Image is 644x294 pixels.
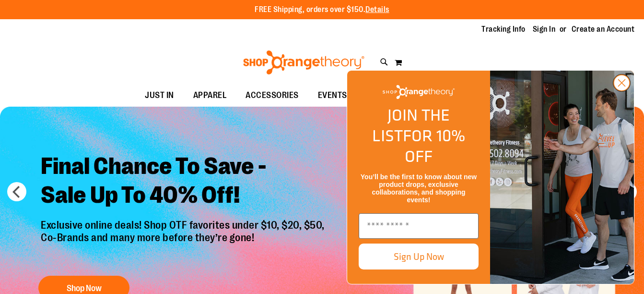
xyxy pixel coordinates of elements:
span: APPAREL [193,85,227,106]
img: Shop Orangetheory [242,50,366,74]
a: ACCESSORIES [236,85,308,107]
a: EVENTS [308,85,357,107]
h2: Final Chance To Save - Sale Up To 40% Off! [34,145,334,219]
span: EVENTS [318,85,347,106]
button: prev [7,182,26,201]
span: JOIN THE LIST [372,103,450,147]
a: Create an Account [572,24,635,35]
img: Shop Orangtheory [490,71,634,284]
a: Details [365,5,389,14]
a: JUST IN [135,85,184,107]
p: Exclusive online deals! Shop OTF favorites under $10, $20, $50, Co-Brands and many more before th... [34,219,334,266]
img: Shop Orangetheory [383,85,455,99]
a: Tracking Info [481,24,526,35]
a: APPAREL [184,85,236,107]
span: JUST IN [145,85,174,106]
button: Sign Up Now [359,244,479,269]
a: Sign In [533,24,556,35]
span: You’ll be the first to know about new product drops, exclusive collaborations, and shopping events! [361,173,477,204]
div: FLYOUT Form [337,61,644,294]
span: FOR 10% OFF [403,123,465,168]
input: Enter email [359,213,479,239]
button: Close dialog [613,74,631,92]
p: FREE Shipping, orders over $150. [255,4,389,15]
span: ACCESSORIES [246,85,299,106]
